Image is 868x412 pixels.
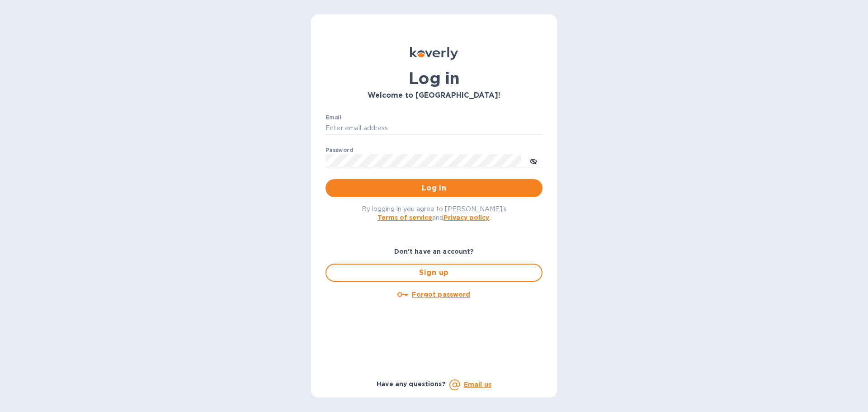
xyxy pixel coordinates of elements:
[412,291,470,298] u: Forgot password
[377,214,432,221] a: Terms of service
[443,214,489,221] a: Privacy policy
[377,380,446,388] b: Have any questions?
[464,381,491,388] a: Email us
[325,147,353,153] label: Password
[333,183,535,194] span: Log in
[410,47,458,60] img: Koverly
[325,179,542,197] button: Log in
[325,122,542,135] input: Enter email address
[524,152,542,170] button: toggle password visibility
[325,69,542,88] h1: Log in
[325,91,542,100] h3: Welcome to [GEOGRAPHIC_DATA]!
[325,264,542,282] button: Sign up
[362,205,507,221] span: By logging in you agree to [PERSON_NAME]'s and .
[334,267,534,278] span: Sign up
[394,248,474,255] b: Don't have an account?
[325,115,341,120] label: Email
